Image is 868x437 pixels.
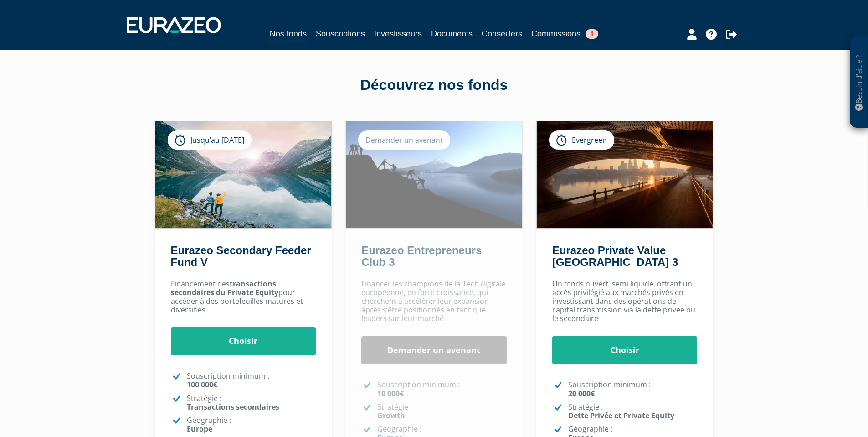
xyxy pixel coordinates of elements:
[187,372,316,389] p: Souscription minimum :
[346,121,522,228] img: Eurazeo Entrepreneurs Club 3
[171,279,278,297] strong: transactions secondaires du Private Equity
[374,27,422,40] a: Investisseurs
[270,27,307,42] a: Nos fonds
[187,416,316,433] p: Géographie :
[361,280,507,323] p: Financer les champions de la Tech digitale européenne, en forte croissance, qui cherchent à accél...
[568,380,698,398] p: Souscription minimum :
[552,280,698,323] p: Un fonds ouvert, semi liquide, offrant un accès privilégié aux marchés privés en investissant dan...
[377,403,507,420] p: Stratégie :
[187,402,279,412] strong: Transactions secondaires
[127,17,221,33] img: 1732889491-logotype_eurazeo_blanc_rvb.png
[187,380,217,390] strong: 100 000€
[377,411,405,421] strong: Growth
[358,130,450,150] div: Demander un avenant
[377,389,404,399] strong: 10 000€
[431,27,473,40] a: Documents
[316,27,365,40] a: Souscriptions
[187,394,316,411] p: Stratégie :
[361,244,482,268] a: Eurazeo Entrepreneurs Club 3
[171,327,316,355] a: Choisir
[549,130,614,150] div: Evergreen
[568,389,595,399] strong: 20 000€
[377,380,507,398] p: Souscription minimum :
[854,42,864,124] p: Besoin d'aide ?
[586,29,598,39] span: 1
[175,75,694,96] div: Découvrez nos fonds
[171,280,316,315] p: Financement des pour accéder à des portefeuilles matures et diversifiés.
[482,27,522,40] a: Conseillers
[568,411,674,421] strong: Dette Privée et Private Equity
[361,336,507,364] a: Demander un avenant
[155,121,332,228] img: Eurazeo Secondary Feeder Fund V
[531,27,598,40] a: Commissions1
[168,130,252,150] div: Jusqu’au [DATE]
[171,244,311,268] a: Eurazeo Secondary Feeder Fund V
[568,403,698,420] p: Stratégie :
[537,121,713,228] img: Eurazeo Private Value Europe 3
[187,424,212,434] strong: Europe
[552,336,698,364] a: Choisir
[552,244,678,268] a: Eurazeo Private Value [GEOGRAPHIC_DATA] 3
